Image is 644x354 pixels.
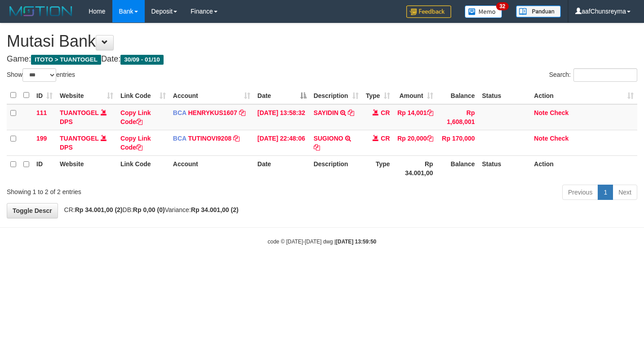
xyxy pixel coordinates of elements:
[310,87,362,104] th: Description: activate to sort column ascending
[254,155,310,181] th: Date
[562,185,598,200] a: Previous
[169,155,254,181] th: Account
[437,104,479,130] td: Rp 1,608,001
[362,155,394,181] th: Type
[169,87,254,104] th: Account: activate to sort column ascending
[36,135,47,142] span: 199
[534,109,548,116] a: Note
[56,130,117,155] td: DPS
[465,5,502,18] img: Button%20Memo.svg
[56,104,117,130] td: DPS
[573,68,637,82] input: Search:
[120,55,164,65] span: 30/09 - 01/10
[36,109,47,116] span: 111
[427,135,433,142] a: Copy Rp 20,000 to clipboard
[133,206,165,213] strong: Rp 0,00 (0)
[56,87,117,104] th: Website: activate to sort column ascending
[613,185,637,200] a: Next
[117,155,169,181] th: Link Code
[362,87,394,104] th: Type: activate to sort column ascending
[233,135,240,142] a: Copy TUTINOVI9208 to clipboard
[394,130,437,155] td: Rp 20,000
[33,155,56,181] th: ID
[117,87,169,104] th: Link Code: activate to sort column ascending
[437,87,479,104] th: Balance
[534,135,548,142] a: Note
[7,184,262,196] div: Showing 1 to 2 of 2 entries
[437,155,479,181] th: Balance
[188,135,231,142] a: TUTINOVI9208
[75,206,123,213] strong: Rp 34.001,00 (2)
[22,68,56,82] select: Showentries
[173,135,187,142] span: BCA
[31,55,101,65] span: ITOTO > TUANTOGEL
[188,109,237,116] a: HENRYKUS1607
[7,68,75,82] label: Show entries
[120,135,151,151] a: Copy Link Code
[314,144,320,151] a: Copy SUGIONO to clipboard
[598,185,613,200] a: 1
[336,239,376,245] strong: [DATE] 13:59:50
[60,206,239,213] span: CR: DB: Variance:
[191,206,239,213] strong: Rp 34.001,00 (2)
[550,109,568,116] a: Check
[479,87,531,104] th: Status
[530,87,637,104] th: Action: activate to sort column ascending
[254,87,310,104] th: Date: activate to sort column descending
[33,87,56,104] th: ID: activate to sort column ascending
[254,104,310,130] td: [DATE] 13:58:32
[516,5,561,18] img: panduan.png
[254,130,310,155] td: [DATE] 22:48:06
[427,109,433,116] a: Copy Rp 14,001 to clipboard
[381,109,390,116] span: CR
[381,135,390,142] span: CR
[496,2,508,10] span: 32
[7,55,637,64] h4: Game: Date:
[314,109,339,116] a: SAYIDIN
[406,5,451,18] img: Feedback.jpg
[7,32,637,50] h1: Mutasi Bank
[7,203,58,218] a: Toggle Descr
[550,135,568,142] a: Check
[56,155,117,181] th: Website
[239,109,245,116] a: Copy HENRYKUS1607 to clipboard
[479,155,531,181] th: Status
[173,109,187,116] span: BCA
[394,104,437,130] td: Rp 14,001
[268,239,377,245] small: code © [DATE]-[DATE] dwg |
[120,109,151,125] a: Copy Link Code
[394,155,437,181] th: Rp 34.001,00
[60,135,99,142] a: TUANTOGEL
[549,68,637,82] label: Search:
[60,109,99,116] a: TUANTOGEL
[348,109,354,116] a: Copy SAYIDIN to clipboard
[314,135,343,142] a: SUGIONO
[310,155,362,181] th: Description
[394,87,437,104] th: Amount: activate to sort column ascending
[530,155,637,181] th: Action
[437,130,479,155] td: Rp 170,000
[7,4,75,18] img: MOTION_logo.png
